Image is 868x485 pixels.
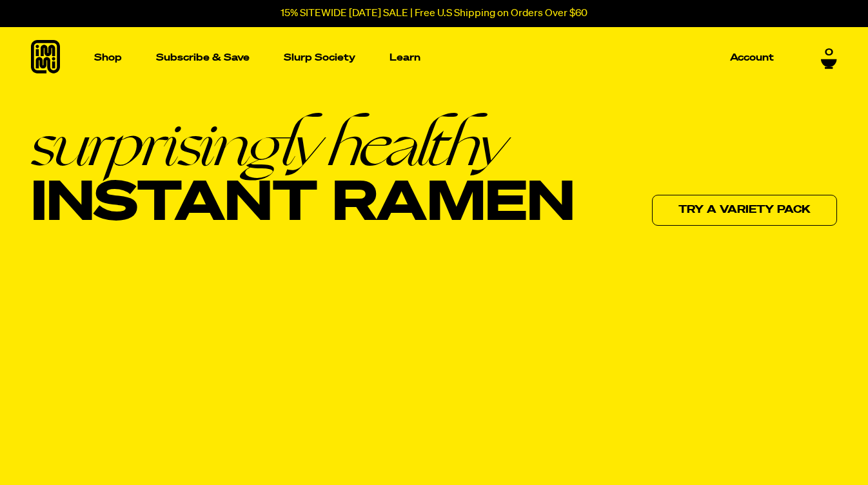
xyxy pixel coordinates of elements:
a: Subscribe & Save [151,48,255,68]
p: Subscribe & Save [156,53,250,63]
p: Shop [94,53,122,63]
nav: Main navigation [89,27,779,88]
a: Try a variety pack [652,195,837,226]
a: Account [725,48,779,68]
p: Slurp Society [284,53,355,63]
a: Slurp Society [279,48,360,68]
a: Shop [89,27,127,88]
p: 15% SITEWIDE [DATE] SALE | Free U.S Shipping on Orders Over $60 [281,8,587,19]
p: Learn [390,53,420,63]
h1: Instant Ramen [31,114,575,235]
a: Learn [384,27,426,88]
p: Account [730,53,774,63]
span: 0 [825,47,833,59]
a: 0 [821,47,837,69]
em: surprisingly healthy [31,114,575,175]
